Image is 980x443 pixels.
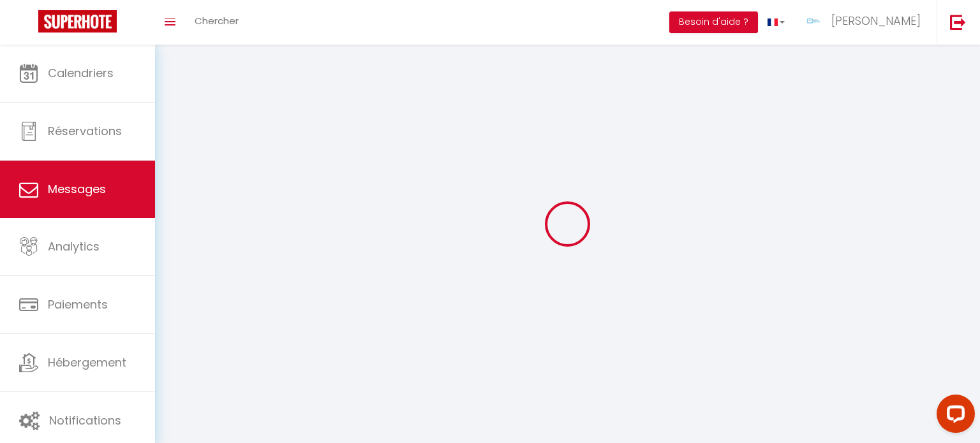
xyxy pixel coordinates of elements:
[669,11,758,33] button: Besoin d'aide ?
[950,14,966,30] img: logout
[48,123,122,139] span: Réservations
[48,238,100,254] span: Analytics
[48,65,114,81] span: Calendriers
[926,389,980,443] iframe: LiveChat chat widget
[195,14,239,27] span: Chercher
[48,181,106,197] span: Messages
[48,296,108,312] span: Paiements
[831,13,921,29] span: [PERSON_NAME]
[804,11,823,31] img: ...
[48,354,126,370] span: Hébergement
[49,412,121,428] span: Notifications
[38,10,117,33] img: Super Booking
